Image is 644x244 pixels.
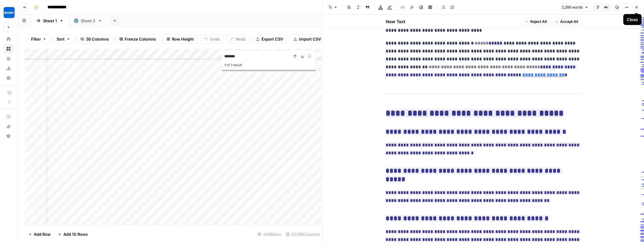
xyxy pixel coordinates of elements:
[386,19,405,25] h2: New Text
[25,229,54,239] button: Add Row
[81,18,95,24] div: Sheet 2
[4,112,13,121] a: AirOps Academy
[226,34,250,44] button: Redo
[530,19,546,24] span: Reject All
[76,34,113,44] button: 36 Columns
[210,36,220,42] span: Undo
[53,34,74,44] button: Sort
[4,7,15,18] img: Docebo Logo
[34,231,51,237] span: Add Row
[4,122,13,131] div: What's new?
[291,53,299,60] button: Previous Result
[522,18,549,26] button: Reject All
[31,15,69,27] a: Sheet 1
[125,36,156,42] span: Freeze Columns
[4,131,13,141] button: Help + Support
[4,34,13,44] a: Home
[162,34,198,44] button: Row Height
[200,34,224,44] button: Undo
[43,18,57,24] div: Sheet 1
[4,63,13,73] a: Usage
[283,229,322,239] div: 22/36 Columns
[559,3,591,11] button: 2,266 words
[299,53,306,60] button: Next Result
[562,5,583,10] span: 2,266 words
[252,34,287,44] button: Export CSV
[4,44,13,54] a: Browse
[4,121,13,131] button: What's new?
[4,5,13,20] button: Workspace: Docebo
[115,34,160,44] button: Freeze Columns
[172,36,194,42] span: Row Height
[86,36,109,42] span: 36 Columns
[290,34,325,44] button: Import CSV
[69,15,107,27] a: Sheet 2
[54,229,91,239] button: Add 10 Rows
[262,36,283,42] span: Export CSV
[224,61,313,69] div: 1 of 1 result
[255,229,283,239] div: 429 Rows
[552,18,581,26] button: Accept All
[299,36,321,42] span: Import CSV
[306,53,313,60] button: Close Search
[31,36,41,42] span: Filter
[4,54,13,63] a: Your Data
[57,36,65,42] span: Sort
[27,34,50,44] button: Filter
[4,73,13,83] a: Settings
[627,16,638,23] div: Close
[236,36,246,42] span: Redo
[63,231,88,237] span: Add 10 Rows
[560,19,578,24] span: Accept All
